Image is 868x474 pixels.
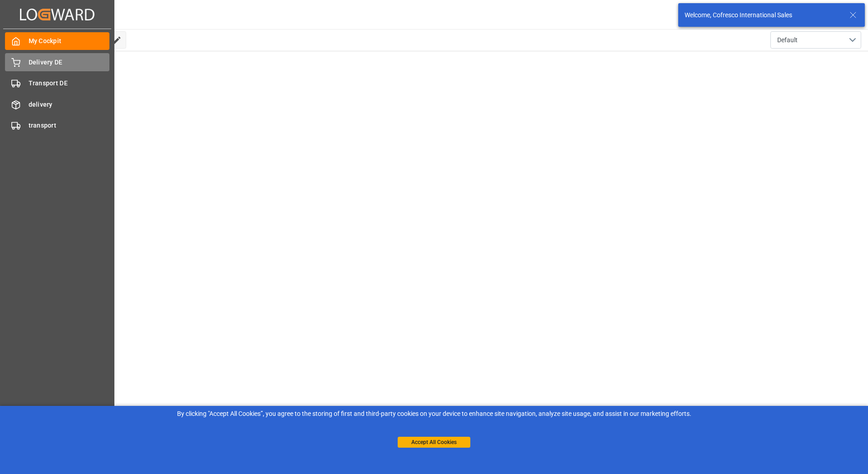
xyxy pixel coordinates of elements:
span: Delivery DE [29,58,110,67]
a: My Cockpit [5,32,109,50]
button: Accept All Cookies [398,437,470,448]
a: delivery [5,95,109,113]
span: Default [777,35,798,45]
span: transport [29,121,110,130]
a: Transport DE [5,74,109,92]
button: open menu [770,31,861,49]
a: transport [5,117,109,134]
div: Welcome, Cofresco International Sales [685,10,841,20]
span: My Cockpit [29,36,110,46]
a: Delivery DE [5,53,109,71]
span: delivery [29,100,110,109]
span: Transport DE [29,79,110,88]
div: By clicking "Accept All Cookies”, you agree to the storing of first and third-party cookies on yo... [6,409,862,419]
